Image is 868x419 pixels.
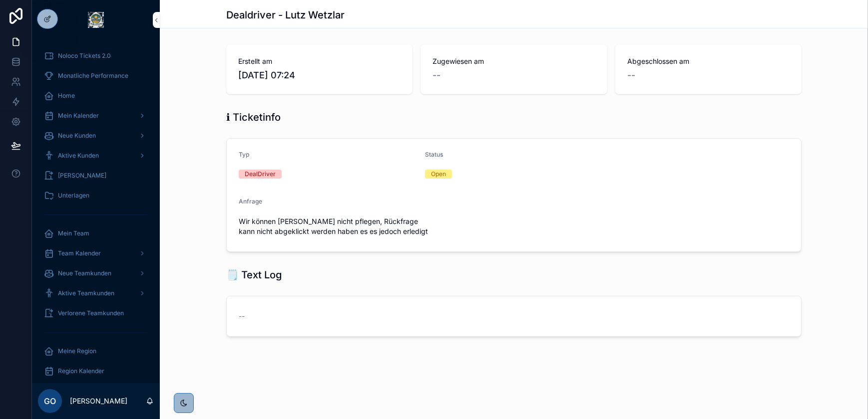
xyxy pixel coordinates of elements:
[58,92,75,100] span: Home
[38,342,154,360] a: Meine Region
[58,249,101,257] span: Team Kalender
[58,289,114,297] span: Aktive Teamkunden
[239,216,510,236] span: Wir können [PERSON_NAME] nicht pflegen, Rückfrage kann nicht abgeklickt werden haben es es jedoch...
[627,56,790,66] span: Abgeschlossen am
[58,309,124,317] span: Verlorene Teamkunden
[627,68,635,82] span: --
[431,170,446,179] div: Open
[433,68,440,82] span: --
[239,151,249,158] span: Typ
[38,167,154,185] a: [PERSON_NAME]
[38,107,154,125] a: Mein Kalender
[70,396,127,406] p: [PERSON_NAME]
[238,68,401,82] span: [DATE] 07:24
[38,244,154,262] a: Team Kalender
[88,12,104,28] img: App logo
[38,47,154,65] a: Noloco Tickets 2.0
[245,170,276,179] div: DealDriver
[58,172,106,180] span: [PERSON_NAME]
[425,151,443,158] span: Status
[38,127,154,145] a: Neue Kunden
[58,132,96,140] span: Neue Kunden
[58,192,89,200] span: Unterlagen
[239,198,262,205] span: Anfrage
[226,110,281,124] h1: ℹ Ticketinfo
[44,395,56,407] span: GO
[38,362,154,380] a: Region Kalender
[38,304,154,322] a: Verlorene Teamkunden
[38,87,154,105] a: Home
[58,152,99,160] span: Aktive Kunden
[38,224,154,242] a: Mein Team
[226,8,345,22] h1: Dealdriver - Lutz Wetzlar
[38,147,154,165] a: Aktive Kunden
[58,269,111,277] span: Neue Teamkunden
[38,187,154,205] a: Unterlagen
[226,268,282,282] h1: 🗒 Text Log
[239,311,245,321] span: --
[58,367,104,375] span: Region Kalender
[58,112,99,120] span: Mein Kalender
[433,56,595,66] span: Zugewiesen am
[58,347,96,355] span: Meine Region
[38,284,154,302] a: Aktive Teamkunden
[38,264,154,282] a: Neue Teamkunden
[58,229,89,237] span: Mein Team
[32,40,160,383] div: scrollable content
[58,72,128,80] span: Monatliche Performance
[58,52,111,60] span: Noloco Tickets 2.0
[238,56,401,66] span: Erstellt am
[38,67,154,85] a: Monatliche Performance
